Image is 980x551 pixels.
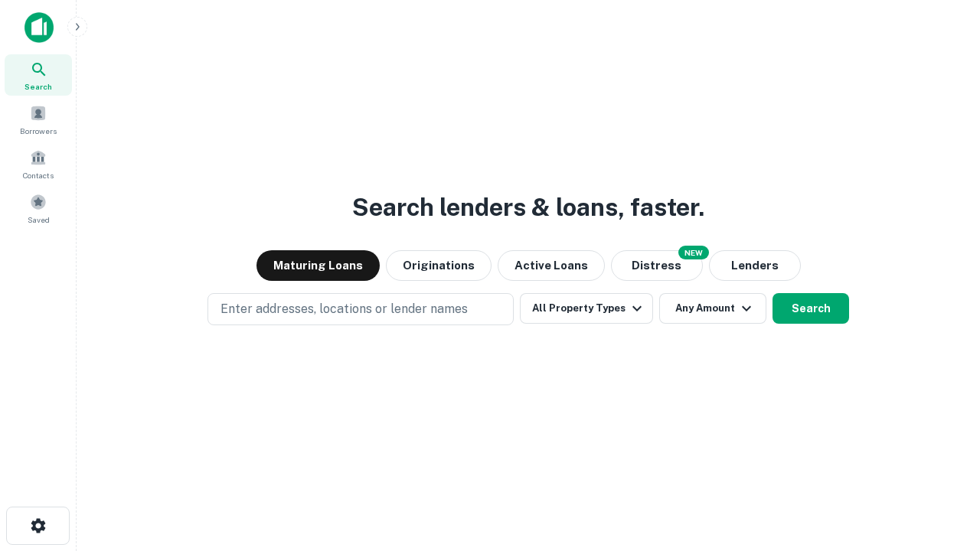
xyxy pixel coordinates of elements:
[5,54,72,96] a: Search
[386,250,492,281] button: Originations
[5,143,72,184] a: Contacts
[28,214,50,226] span: Saved
[5,99,72,140] a: Borrowers
[773,293,849,324] button: Search
[520,293,653,324] button: All Property Types
[352,189,704,226] h3: Search lenders & loans, faster.
[20,125,57,137] span: Borrowers
[5,187,72,229] a: Saved
[23,169,54,181] span: Contacts
[903,429,980,502] iframe: Chat Widget
[498,250,605,281] button: Active Loans
[24,12,54,43] img: capitalize-icon.png
[256,250,380,281] button: Maturing Loans
[678,246,709,259] div: NEW
[24,80,52,93] span: Search
[220,300,468,318] p: Enter addresses, locations or lender names
[659,293,766,324] button: Any Amount
[207,293,514,325] button: Enter addresses, locations or lender names
[709,250,801,281] button: Lenders
[611,250,703,281] button: Search distressed loans with lien and other non-mortgage details.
